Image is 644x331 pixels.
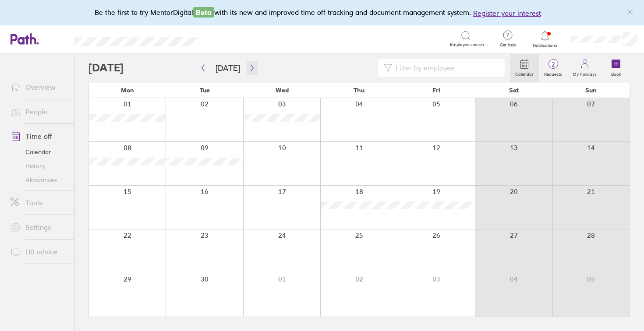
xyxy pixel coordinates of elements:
[450,42,484,47] span: Employee search
[4,218,74,236] a: Settings
[539,69,567,77] label: Requests
[510,69,539,77] label: Calendar
[539,54,567,82] a: 2Requests
[354,87,364,94] span: Thu
[4,145,74,159] a: Calendar
[276,87,289,94] span: Wed
[602,54,630,82] a: Book
[4,103,74,120] a: People
[567,54,602,82] a: My holidays
[193,7,214,18] span: Beta
[510,54,539,82] a: Calendar
[392,60,499,76] input: Filter by employee
[494,42,522,48] span: Get help
[95,7,550,18] div: Be the first to try MentorDigital with its new and improved time off tracking and document manage...
[209,61,247,75] button: [DATE]
[4,159,74,173] a: History
[473,8,541,18] button: Register your interest
[585,87,597,94] span: Sun
[539,61,567,68] span: 2
[4,194,74,211] a: Tools
[4,243,74,261] a: HR advice
[531,43,559,48] span: Notifications
[4,127,74,145] a: Time off
[567,69,602,77] label: My holidays
[4,173,74,187] a: Allowances
[200,87,210,94] span: Tue
[606,69,626,77] label: Book
[4,78,74,96] a: Overview
[509,87,519,94] span: Sat
[432,87,440,94] span: Fri
[121,87,134,94] span: Mon
[221,35,243,42] div: Search
[531,30,559,48] a: Notifications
